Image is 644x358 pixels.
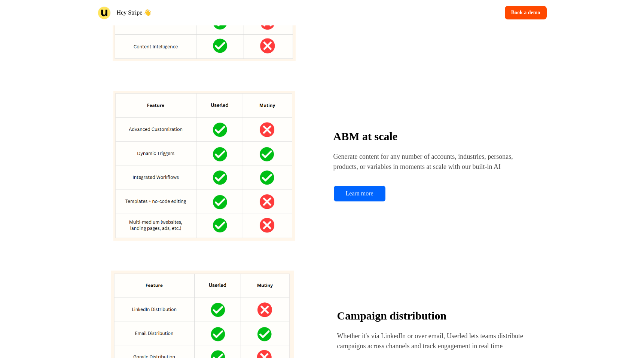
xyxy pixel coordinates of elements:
[505,6,547,19] button: Book a demo
[333,185,386,202] a: Learn more
[333,130,533,143] h3: ABM at scale
[333,152,533,172] p: Generate content for any number of accounts, industries, personas, products, or variables in mome...
[117,8,152,17] p: Hey Stripe 👋
[337,309,533,322] h3: Campaign distribution
[337,331,533,351] p: Whether it's via LinkedIn or over email, Userled lets teams distribute campaigns across channels ...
